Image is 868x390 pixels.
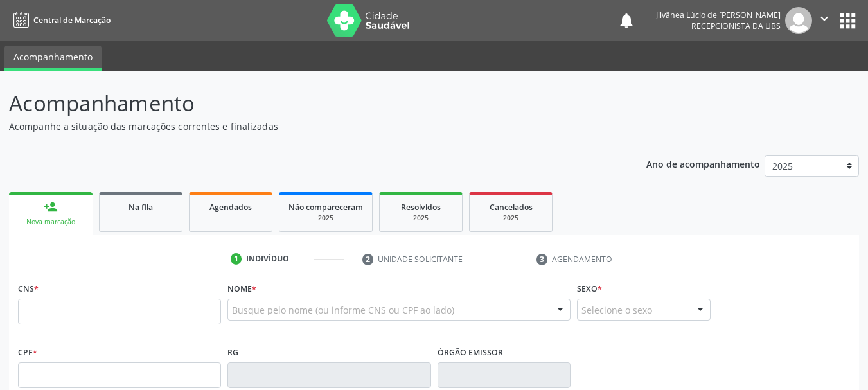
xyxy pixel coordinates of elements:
[581,303,652,317] span: Selecione o sexo
[438,342,503,362] label: Órgão emissor
[33,15,111,26] span: Central de Marcação
[837,10,859,32] button: apps
[691,21,781,31] span: Recepcionista da UBS
[227,279,256,299] label: Nome
[288,213,363,223] div: 2025
[646,155,760,172] p: Ano de acompanhamento
[209,202,252,213] span: Agendados
[18,217,84,227] div: Nova marcação
[656,10,781,21] div: Jilvânea Lúcio de [PERSON_NAME]
[227,342,238,362] label: RG
[490,202,533,213] span: Cancelados
[817,12,831,26] i: 
[9,120,604,133] p: Acompanhe a situação das marcações correntes e finalizadas
[246,253,289,265] div: Indivíduo
[479,213,543,223] div: 2025
[18,279,39,299] label: CNS
[9,87,604,120] p: Acompanhamento
[401,202,441,213] span: Resolvidos
[232,303,454,317] span: Busque pelo nome (ou informe CNS ou CPF ao lado)
[617,12,635,30] button: notifications
[785,7,812,34] img: img
[9,10,111,31] a: Central de Marcação
[128,202,153,213] span: Na fila
[231,253,242,265] div: 1
[577,279,602,299] label: Sexo
[389,213,453,223] div: 2025
[44,200,58,214] div: person_add
[812,7,837,34] button: 
[4,46,102,71] a: Acompanhamento
[288,202,363,213] span: Não compareceram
